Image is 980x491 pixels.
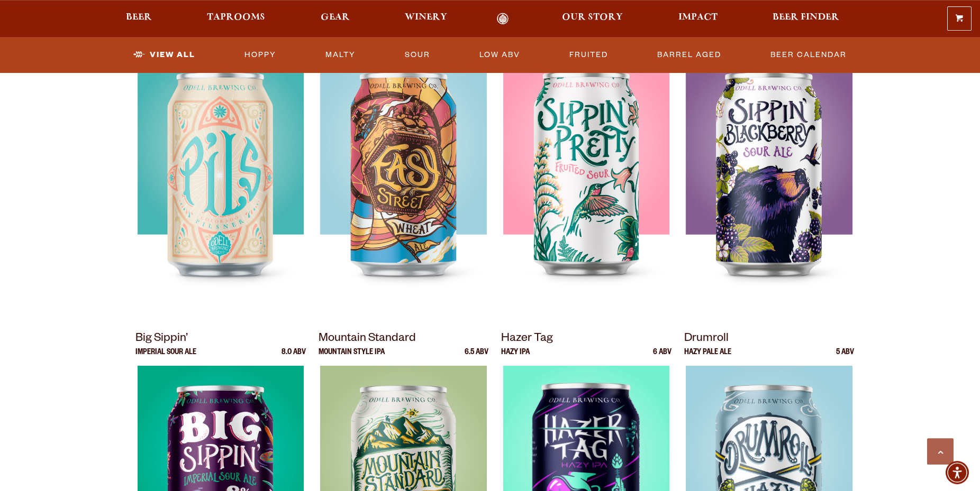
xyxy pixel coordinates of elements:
a: Barrel Aged [653,43,725,67]
a: Our Story [555,13,630,25]
a: View All [129,43,199,67]
p: Drumroll [684,330,855,349]
p: 5 ABV [836,349,854,366]
img: Sippin’ Blackberry [686,53,852,317]
a: Scroll to top [927,438,954,465]
p: Hazy Pale Ale [684,349,731,366]
a: Winery [398,13,454,25]
span: Gear [321,13,350,22]
p: Imperial Sour Ale [135,349,196,366]
img: Easy Street [320,53,486,317]
a: Malty [321,43,360,67]
p: Hazer Tag [501,330,672,349]
a: Hoppy [240,43,280,67]
a: Fruited [565,43,612,67]
a: Sippin’ Blackberry Blackberry Sour 4.6 ABV Sippin’ Blackberry Sippin’ Blackberry [684,17,855,317]
p: Mountain Standard [319,330,489,349]
a: Easy Street Wheat 4.6 ABV Easy Street Easy Street [319,17,489,317]
a: Taprooms [200,13,272,25]
img: Odell Pils [138,53,304,317]
a: Beer Finder [766,13,846,25]
p: Hazy IPA [501,349,530,366]
a: Impact [672,13,724,25]
span: Beer Finder [773,13,839,22]
a: Gear [314,13,357,25]
span: Winery [405,13,447,22]
a: [PERSON_NAME] Pilsner 5.0 ABV Odell Pils Odell Pils [135,17,306,317]
span: Taprooms [207,13,265,22]
span: Our Story [562,13,623,22]
a: Beer [119,13,159,25]
span: Impact [678,13,718,22]
p: 8.0 ABV [282,349,306,366]
img: Sippin’ Pretty [503,53,669,317]
a: [PERSON_NAME]’ Pretty Fruited Sour 4.5 ABV Sippin’ Pretty Sippin’ Pretty [501,17,672,317]
p: Big Sippin’ [135,330,306,349]
p: Mountain Style IPA [319,349,385,366]
a: Sour [401,43,434,67]
p: 6.5 ABV [465,349,488,366]
a: Odell Home [483,13,522,25]
a: Beer Calendar [766,43,851,67]
div: Accessibility Menu [946,461,969,484]
span: Beer [126,13,152,22]
p: 6 ABV [653,349,672,366]
a: Low ABV [475,43,524,67]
